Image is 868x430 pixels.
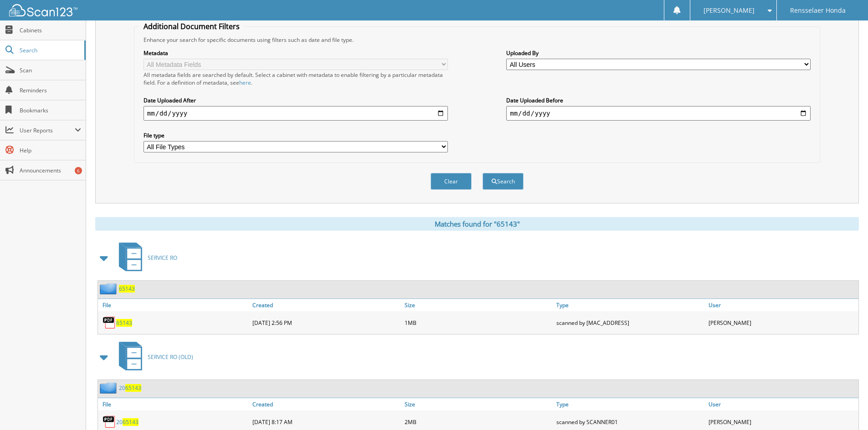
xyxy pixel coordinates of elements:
[119,384,141,392] a: 2065143
[20,86,81,94] span: Reminders
[125,384,141,392] span: 65143
[554,314,706,332] div: scanned by [MAC_ADDRESS]
[250,398,402,410] a: Created
[250,299,402,311] a: Created
[250,314,402,332] div: [DATE] 2:56 PM
[123,418,139,426] span: 65143
[100,382,119,394] img: folder2.png
[706,398,858,410] a: User
[100,283,119,294] img: folder2.png
[144,106,448,121] input: start
[75,167,82,174] div: 6
[402,398,555,410] a: Size
[554,398,706,410] a: Type
[113,339,193,375] a: SERVICE RO (OLD)
[506,106,811,121] input: end
[506,49,811,57] label: Uploaded By
[506,96,811,104] label: Date Uploaded Before
[431,173,472,190] button: Clear
[103,316,116,329] img: PDF.png
[148,353,193,361] span: SERVICE RO (OLD)
[20,126,75,134] span: User Reports
[790,8,846,13] span: Rensselaer Honda
[20,26,81,34] span: Cabinets
[98,299,250,311] a: File
[144,132,448,139] label: File type
[402,299,555,311] a: Size
[98,398,250,410] a: File
[20,147,81,154] span: Help
[20,66,81,74] span: Scan
[706,299,858,311] a: User
[144,71,448,86] div: All metadata fields are searched by default. Select a cabinet with metadata to enable filtering b...
[148,254,177,262] span: SERVICE RO
[239,79,251,86] a: here
[20,106,81,114] span: Bookmarks
[116,418,139,426] a: 2065143
[113,240,177,276] a: SERVICE RO
[119,285,135,293] a: 65143
[706,314,858,332] div: [PERSON_NAME]
[554,299,706,311] a: Type
[483,173,524,190] button: Search
[704,8,755,13] span: [PERSON_NAME]
[144,96,448,104] label: Date Uploaded After
[139,21,244,31] legend: Additional Document Filters
[20,167,81,174] span: Announcements
[9,4,77,16] img: scan123-logo-white.svg
[103,415,116,429] img: PDF.png
[139,36,815,44] div: Enhance your search for specific documents using filters such as date and file type.
[20,46,80,54] span: Search
[402,314,555,332] div: 1MB
[95,217,859,231] div: Matches found for "65143"
[144,49,448,57] label: Metadata
[116,319,132,327] a: 65143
